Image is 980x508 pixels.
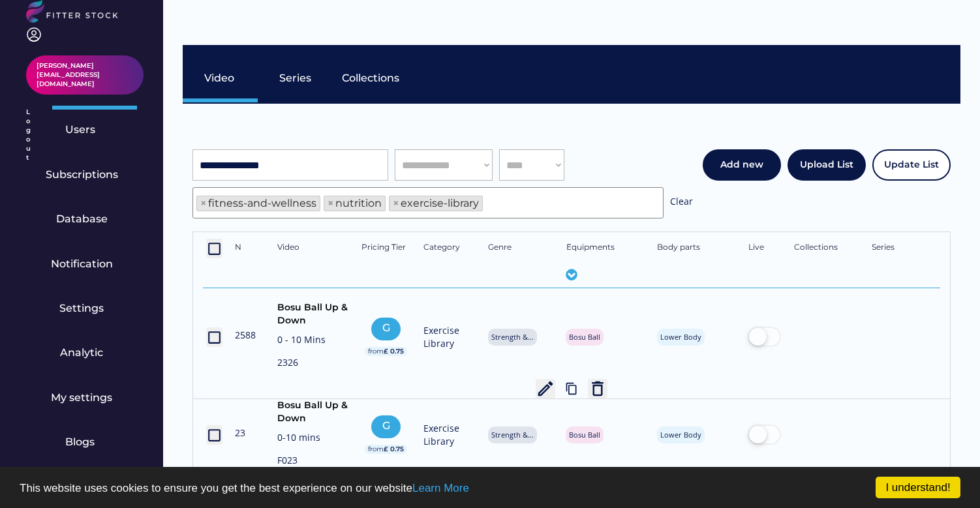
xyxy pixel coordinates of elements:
[660,332,701,342] div: Lower Body
[872,242,937,255] div: Series
[235,242,264,255] div: N
[375,321,397,335] div: G
[876,477,960,498] a: I understand!
[423,324,476,350] div: Exercise Library
[375,419,397,433] div: G
[196,196,320,211] li: fitness-and-wellness
[235,426,264,440] div: 23
[412,482,469,494] a: Learn More
[277,431,349,447] div: 0-10 mins
[491,430,534,440] div: Strength &...
[566,242,645,255] div: Equipments
[206,425,222,445] button: crop_din
[277,242,349,255] div: Video
[279,71,312,85] div: Series
[277,301,349,327] div: Bosu Ball Up & Down
[235,329,264,342] div: 2588
[206,327,222,347] button: crop_din
[657,242,735,255] div: Body parts
[488,242,553,255] div: Genre
[206,239,222,258] button: crop_din
[748,242,781,255] div: Live
[206,426,222,443] text: crop_din
[65,123,98,137] div: Users
[328,198,334,209] span: ×
[703,149,781,181] button: Add new
[277,454,349,470] div: F023
[20,483,960,494] p: This website uses cookies to ensure you get the best experience on our website
[569,332,600,342] div: Bosu Ball
[872,149,951,181] button: Update List
[59,301,104,316] div: Settings
[200,198,207,209] span: ×
[393,198,399,209] span: ×
[26,108,33,162] div: Log out
[277,356,349,372] div: 2326
[384,445,404,454] div: £ 0.75
[51,257,113,271] div: Notification
[277,399,349,425] div: Bosu Ball Up & Down
[384,347,404,356] div: £ 0.75
[342,71,399,85] div: Collections
[26,27,42,42] img: profile-circle.svg
[37,61,133,89] div: [PERSON_NAME][EMAIL_ADDRESS][DOMAIN_NAME]
[56,212,108,226] div: Database
[536,379,555,398] button: edit
[368,347,384,356] div: from
[660,430,701,440] div: Lower Body
[788,149,866,181] button: Upload List
[206,241,222,257] text: crop_din
[794,242,859,255] div: Collections
[65,435,98,449] div: Blogs
[423,422,476,447] div: Exercise Library
[389,196,483,211] li: exercise-library
[368,445,384,454] div: from
[361,242,410,255] div: Pricing Tier
[60,346,103,360] div: Analytic
[46,168,118,182] div: Subscriptions
[277,333,349,350] div: 0 - 10 Mins
[491,332,534,342] div: Strength &...
[670,195,693,211] div: Clear
[206,329,222,345] text: crop_din
[423,242,476,255] div: Category
[588,379,607,398] button: delete_outline
[569,430,600,440] div: Bosu Ball
[324,196,386,211] li: nutrition
[204,71,237,85] div: Video
[51,391,112,405] div: My settings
